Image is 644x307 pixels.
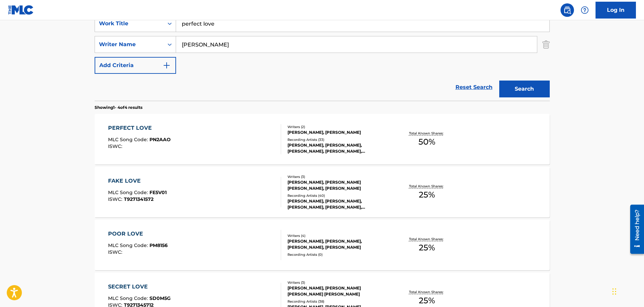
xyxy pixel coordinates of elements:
iframe: Chat Widget [610,275,644,307]
div: Work Title [99,20,160,28]
a: Reset Search [452,80,496,95]
div: Recording Artists ( 33 ) [287,137,389,142]
p: Showing 1 - 4 of 4 results [95,104,142,111]
span: MLC Song Code : [108,242,149,248]
span: ISWC : [108,196,124,202]
div: Writer Name [99,40,160,49]
div: Drag [612,281,616,302]
div: Writers ( 3 ) [287,280,389,285]
div: [PERSON_NAME], [PERSON_NAME], [PERSON_NAME], [PERSON_NAME] [287,238,389,250]
div: Writers ( 4 ) [287,233,389,238]
p: Total Known Shares: [409,237,445,242]
iframe: Resource Center [625,202,644,256]
div: [PERSON_NAME], [PERSON_NAME] [PERSON_NAME], [PERSON_NAME] [287,179,389,191]
span: PN2AAO [149,136,171,143]
span: 25 % [419,189,435,201]
span: MLC Song Code : [108,136,149,143]
div: Help [578,3,591,17]
span: 50 % [418,136,435,148]
div: [PERSON_NAME], [PERSON_NAME], [PERSON_NAME], [PERSON_NAME], [PERSON_NAME] [287,198,389,210]
span: ISWC : [108,249,124,255]
div: [PERSON_NAME], [PERSON_NAME] [287,129,389,135]
span: FE5V01 [149,189,167,195]
span: MLC Song Code : [108,295,149,301]
div: Writers ( 2 ) [287,124,389,129]
button: Search [499,81,550,97]
form: Search Form [95,15,550,101]
a: FAKE LOVEMLC Song Code:FE5V01ISWC:T9271341572Writers (3)[PERSON_NAME], [PERSON_NAME] [PERSON_NAME... [95,167,550,217]
button: Add Criteria [95,57,176,74]
div: FAKE LOVE [108,177,167,185]
div: [PERSON_NAME], [PERSON_NAME] [PERSON_NAME] [PERSON_NAME] [287,285,389,297]
img: help [581,6,589,14]
span: SD0M5G [149,295,171,301]
img: MLC Logo [8,5,34,15]
div: PERFECT LOVE [108,124,171,132]
div: Recording Artists ( 0 ) [287,252,389,257]
p: Total Known Shares: [409,289,445,295]
span: MLC Song Code : [108,189,149,195]
span: T9271341572 [124,196,154,202]
div: Writers ( 3 ) [287,174,389,179]
a: Public Search [561,3,574,17]
p: Total Known Shares: [409,131,445,136]
div: Recording Artists ( 40 ) [287,193,389,198]
span: ISWC : [108,143,124,149]
span: 25 % [419,242,435,254]
div: POOR LOVE [108,230,168,238]
span: 25 % [419,295,435,307]
img: search [563,6,571,14]
a: Log In [596,2,636,19]
div: Recording Artists ( 38 ) [287,299,389,304]
img: Delete Criterion [542,36,550,53]
a: POOR LOVEMLC Song Code:PM8156ISWC:Writers (4)[PERSON_NAME], [PERSON_NAME], [PERSON_NAME], [PERSON... [95,220,550,270]
div: [PERSON_NAME], [PERSON_NAME], [PERSON_NAME], [PERSON_NAME], [PERSON_NAME] [287,142,389,154]
span: PM8156 [149,242,168,248]
p: Total Known Shares: [409,184,445,189]
div: SECRET LOVE [108,283,171,291]
a: PERFECT LOVEMLC Song Code:PN2AAOISWC:Writers (2)[PERSON_NAME], [PERSON_NAME]Recording Artists (33... [95,114,550,164]
img: 9d2ae6d4665cec9f34b9.svg [163,61,171,69]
